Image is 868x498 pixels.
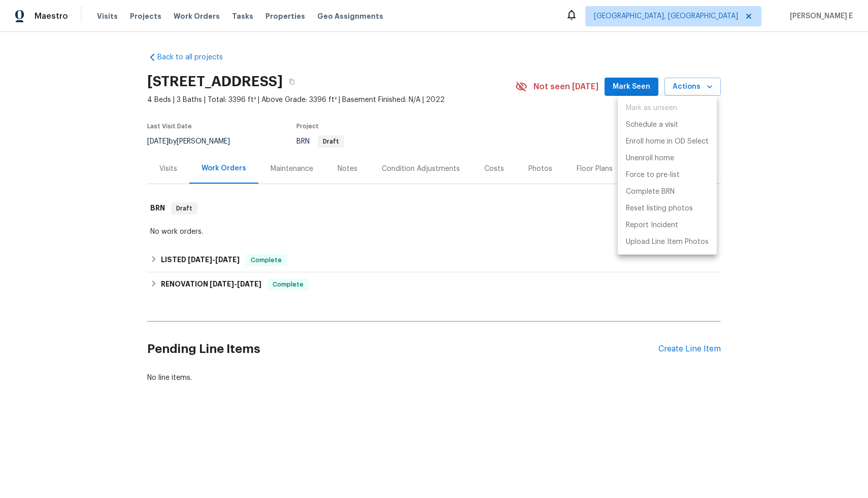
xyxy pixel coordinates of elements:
[626,153,674,164] p: Unenroll home
[626,237,709,247] p: Upload Line Item Photos
[626,220,678,231] p: Report Incident
[626,120,678,130] p: Schedule a visit
[626,203,693,214] p: Reset listing photos
[626,187,675,197] p: Complete BRN
[626,136,709,147] p: Enroll home in OD Select
[626,170,680,181] p: Force to pre-list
